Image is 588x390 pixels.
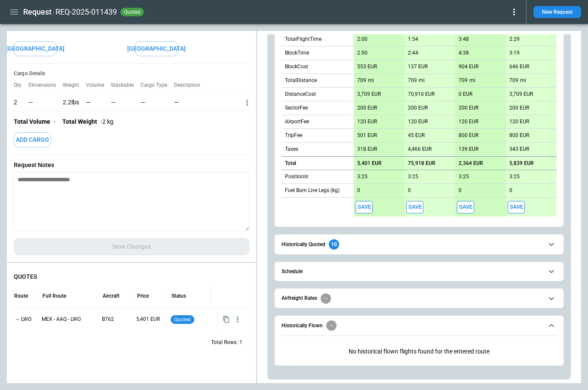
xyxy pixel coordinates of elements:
[285,118,309,125] p: AirportFee
[355,201,373,213] button: Save
[355,201,373,213] span: Save this aircraft quote and copy details to clipboard
[137,293,149,299] div: Price
[111,82,141,88] p: Stackable
[14,161,249,169] p: Request Notes
[14,70,249,77] h6: Cargo Details
[285,49,309,57] p: BlockTime
[408,146,432,152] p: 4,466 EUR
[282,296,317,301] h6: Airfreight Rates
[285,36,322,43] p: TotalFlightTime
[4,293,28,299] div: Live Route
[285,161,296,166] h6: Total
[282,316,557,335] button: Historically Flown
[141,99,167,106] p: —
[509,91,533,97] p: 3,709 EUR
[103,293,119,299] div: Aircraft
[86,99,91,106] p: —
[135,41,178,56] button: [GEOGRAPHIC_DATA]
[282,262,557,281] button: Schedule
[406,201,423,213] button: Save
[459,50,469,56] p: 4:38
[171,308,194,330] div: Quoted
[357,132,377,139] p: 501 EUR
[459,146,478,152] p: 139 EUR
[86,82,111,88] p: Volume
[211,339,238,346] p: Total Rows:
[28,94,63,111] div: No dimensions
[457,201,474,213] span: Save this aircraft quote and copy details to clipboard
[14,273,249,280] p: QUOTES
[357,36,367,43] p: 2:00
[28,99,56,106] p: —
[509,105,529,111] p: 200 EUR
[357,50,367,56] p: 2:50
[329,239,339,250] div: 10
[368,77,374,84] p: mi
[14,41,57,56] button: [GEOGRAPHIC_DATA]
[357,105,377,111] p: 200 EUR
[282,242,325,247] h6: Historically Quoted
[357,146,377,152] p: 318 EUR
[520,77,526,84] p: mi
[282,323,323,329] h6: Historically Flown
[63,82,86,88] p: Weight
[408,187,411,194] p: 0
[23,7,52,17] h1: Request
[459,160,483,167] p: 2,364 EUR
[239,339,242,346] p: 1
[54,118,55,125] p: -
[408,119,428,125] p: 120 EUR
[357,119,377,125] p: 120 EUR
[459,187,462,194] p: 0
[408,36,418,43] p: 1:54
[457,201,474,213] button: Save
[285,91,316,98] p: DistanceCost
[408,160,435,167] p: 75,918 EUR
[509,160,534,167] p: 5,839 EUR
[357,187,360,194] p: 0
[243,98,251,107] button: more
[408,50,418,56] p: 2:44
[408,91,435,97] p: 70,910 EUR
[285,173,309,180] p: PositionIn
[469,77,475,84] p: mi
[122,9,142,15] span: quoted
[357,174,367,180] p: 3:25
[459,64,478,70] p: 904 EUR
[408,174,418,180] p: 3:25
[533,6,581,18] button: New Request
[459,36,469,43] p: 3:48
[55,7,117,17] h2: REQ-2025-011439
[406,201,423,213] span: Save this aircraft quote and copy details to clipboard
[14,99,17,106] p: 2
[509,64,529,70] p: 646 EUR
[282,269,303,274] h6: Schedule
[509,187,512,194] p: 0
[174,82,207,88] p: Description
[408,105,428,111] p: 200 EUR
[509,174,520,180] p: 3:25
[509,132,529,139] p: 800 EUR
[3,308,31,330] p: AAQ → LWO
[285,104,308,112] p: SectorFee
[459,132,478,139] p: 800 EUR
[408,132,425,139] p: 45 EUR
[508,201,525,213] span: Save this aircraft quote and copy details to clipboard
[509,36,520,43] p: 2:29
[282,289,557,308] button: Airfreight Rates
[174,94,243,111] div: No description
[508,201,525,213] button: Save
[285,63,308,70] p: BlockCost
[459,77,468,84] p: 709
[285,146,298,153] p: Taxes
[14,82,28,88] p: Qty
[111,99,116,106] p: —
[172,317,193,323] span: quoted
[174,99,236,106] p: —
[408,64,428,70] p: 137 EUR
[459,91,472,97] p: 0 EUR
[136,308,160,330] p: 5,401 EUR
[141,82,174,88] p: Cargo Type
[419,77,425,84] p: mi
[459,119,478,125] p: 120 EUR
